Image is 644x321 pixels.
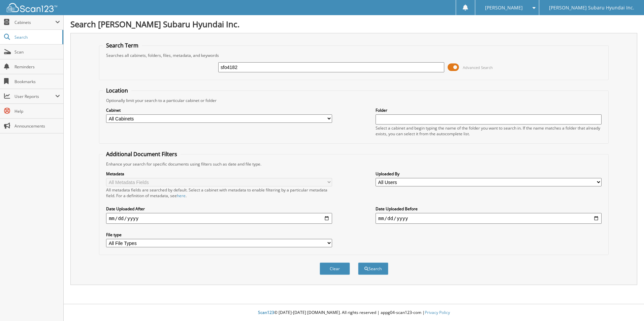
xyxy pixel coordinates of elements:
[64,305,644,321] div: © [DATE]-[DATE] [DOMAIN_NAME]. All rights reserved | appg04-scan123-com |
[106,206,332,212] label: Date Uploaded After
[106,213,332,224] input: start
[425,310,450,315] a: Privacy Policy
[14,20,55,25] span: Cabinets
[106,232,332,238] label: File type
[14,49,60,55] span: Scan
[103,161,605,167] div: Enhance your search for specific documents using filters such as date and file type.
[106,187,332,199] div: All metadata fields are searched by default. Select a cabinet with metadata to enable filtering b...
[376,107,602,113] label: Folder
[106,171,332,177] label: Metadata
[463,65,493,70] span: Advanced Search
[7,3,57,12] img: scan123-logo-white.svg
[103,98,605,103] div: Optionally limit your search to a particular cabinet or folder
[14,64,60,70] span: Reminders
[14,79,60,84] span: Bookmarks
[258,310,274,315] span: Scan123
[485,6,523,10] span: [PERSON_NAME]
[376,125,602,137] div: Select a cabinet and begin typing the name of the folder you want to search in. If the name match...
[103,87,131,94] legend: Location
[610,289,644,321] iframe: Chat Widget
[70,19,637,30] h1: Search [PERSON_NAME] Subaru Hyundai Inc.
[549,6,634,10] span: [PERSON_NAME] Subaru Hyundai Inc.
[177,193,186,199] a: here
[103,42,142,49] legend: Search Term
[320,262,350,275] button: Clear
[14,123,60,129] span: Announcements
[103,150,181,158] legend: Additional Document Filters
[358,262,388,275] button: Search
[376,171,602,177] label: Uploaded By
[106,107,332,113] label: Cabinet
[14,94,55,99] span: User Reports
[14,34,59,40] span: Search
[376,213,602,224] input: end
[376,206,602,212] label: Date Uploaded Before
[14,108,60,114] span: Help
[103,52,605,58] div: Searches all cabinets, folders, files, metadata, and keywords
